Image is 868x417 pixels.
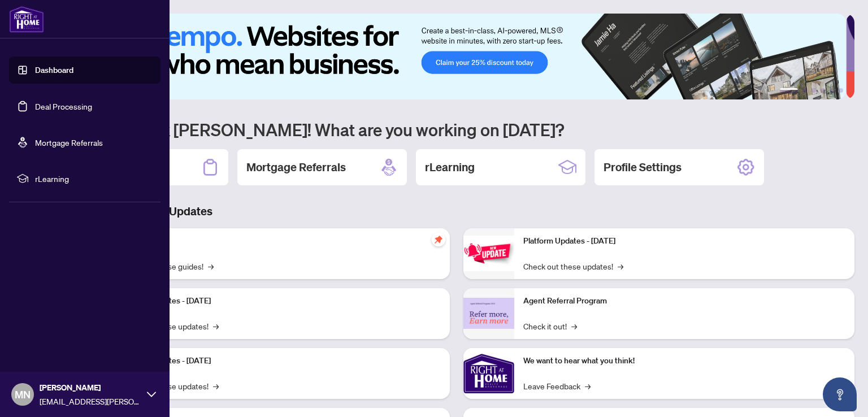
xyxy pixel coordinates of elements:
span: pushpin [432,233,445,246]
a: Leave Feedback→ [523,380,591,392]
a: Deal Processing [35,101,92,111]
p: Platform Updates - [DATE] [523,235,845,247]
img: Agent Referral Program [463,298,514,329]
span: → [213,320,219,332]
button: 6 [839,88,843,93]
button: 4 [821,88,825,93]
span: → [618,260,623,272]
button: 2 [802,88,807,93]
button: 3 [811,88,816,93]
p: Platform Updates - [DATE] [119,355,441,367]
span: MN [15,386,31,402]
a: Check out these updates!→ [523,260,623,272]
p: Agent Referral Program [523,295,845,307]
a: Check it out!→ [523,320,577,332]
span: [PERSON_NAME] [40,381,141,394]
h2: Mortgage Referrals [246,159,346,175]
button: 1 [780,88,798,93]
span: [EMAIL_ADDRESS][PERSON_NAME][DOMAIN_NAME] [40,395,141,407]
img: Slide 0 [59,14,846,99]
button: Open asap [823,377,857,411]
h2: Profile Settings [604,159,682,175]
img: logo [9,6,44,33]
img: We want to hear what you think! [463,348,514,399]
img: Platform Updates - June 23, 2025 [463,236,514,271]
span: → [213,380,219,392]
p: Platform Updates - [DATE] [119,295,441,307]
button: 5 [830,88,834,93]
h1: Welcome back [PERSON_NAME]! What are you working on [DATE]? [59,119,854,140]
a: Mortgage Referrals [35,137,103,147]
p: We want to hear what you think! [523,355,845,367]
span: → [585,380,591,392]
h3: Brokerage & Industry Updates [59,203,854,219]
a: Dashboard [35,65,73,75]
span: → [571,320,577,332]
h2: rLearning [425,159,475,175]
span: rLearning [35,172,153,185]
p: Self-Help [119,235,441,247]
span: → [208,260,214,272]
